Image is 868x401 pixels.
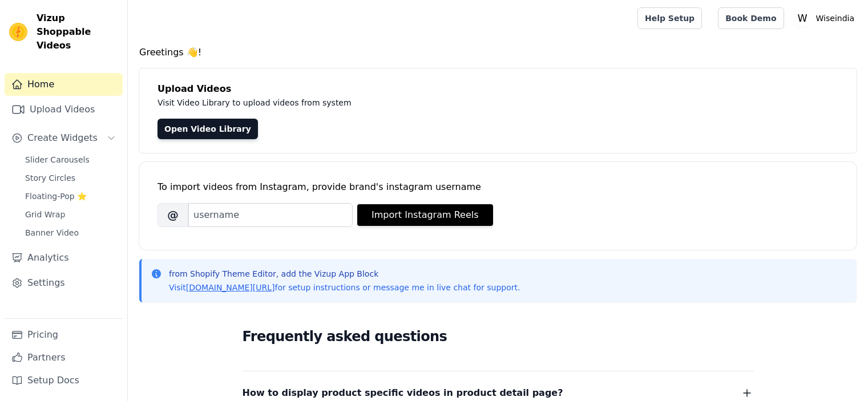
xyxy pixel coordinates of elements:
a: Book Demo [718,7,784,29]
a: Story Circles [18,170,123,186]
a: Open Video Library [158,119,258,139]
span: Banner Video [25,227,79,238]
span: Vizup Shoppable Videos [37,11,118,52]
a: Settings [5,272,123,294]
a: Floating-Pop ⭐ [18,188,123,204]
span: Story Circles [25,172,75,184]
h2: Frequently asked questions [243,325,754,348]
p: from Shopify Theme Editor, add the Vizup App Block [169,268,520,280]
a: Setup Docs [5,369,123,392]
h4: Greetings 👋! [139,46,857,59]
a: Upload Videos [5,98,123,121]
span: Grid Wrap [25,209,65,220]
a: Partners [5,346,123,369]
a: Slider Carousels [18,152,123,168]
a: Grid Wrap [18,206,123,222]
span: Create Widgets [27,131,98,145]
a: Help Setup [637,7,702,29]
button: Import Instagram Reels [357,204,493,226]
img: Vizup [9,23,27,41]
span: Slider Carousels [25,154,90,165]
span: Floating-Pop ⭐ [25,191,87,202]
a: Analytics [5,246,123,269]
div: To import videos from Instagram, provide brand's instagram username [158,180,838,194]
span: @ [158,203,188,227]
a: [DOMAIN_NAME][URL] [186,283,275,292]
p: Visit for setup instructions or message me in live chat for support. [169,282,520,293]
p: Wiseindia [812,8,859,29]
text: W [797,13,807,24]
a: Pricing [5,323,123,346]
button: How to display product specific videos in product detail page? [243,385,754,401]
span: How to display product specific videos in product detail page? [243,385,563,401]
a: Home [5,73,123,96]
a: Banner Video [18,225,123,241]
button: Create Widgets [5,127,123,149]
button: W Wiseindia [793,8,859,29]
input: username [188,203,353,227]
p: Visit Video Library to upload videos from system [158,96,669,110]
h4: Upload Videos [158,82,838,96]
